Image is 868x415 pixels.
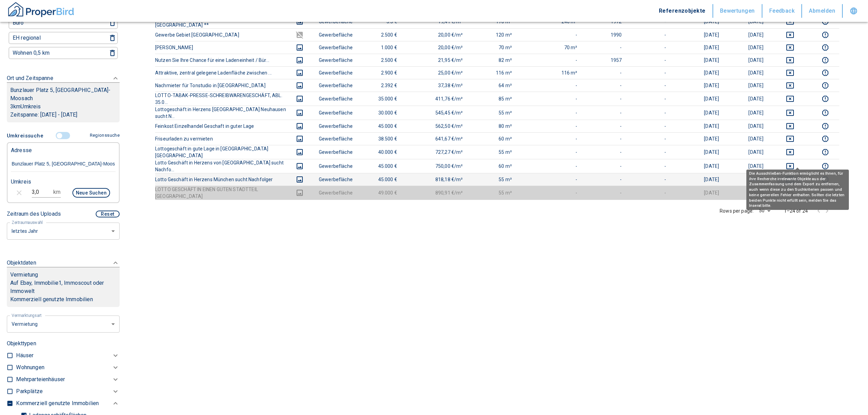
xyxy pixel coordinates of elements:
td: [DATE] [724,120,769,132]
p: km [53,188,60,196]
td: 55 m² [468,173,517,186]
td: 49.000 € [358,186,403,200]
p: 1–24 of 24 [784,207,808,214]
td: - [583,159,627,173]
button: report this listing [817,162,834,170]
td: - [627,66,672,79]
td: - [627,132,672,145]
td: [DATE] [672,159,724,173]
p: Ort und Zeitspanne [7,74,53,82]
th: Friseurladen zu vermieten [155,132,286,145]
td: - [627,106,672,120]
td: - [583,66,627,79]
td: [DATE] [724,159,769,173]
td: 38.500 € [358,132,403,145]
td: [DATE] [672,173,724,186]
td: 2.900 € [358,66,403,79]
p: 3 km Umkreis [10,103,116,111]
td: [DATE] [672,92,724,106]
button: images [291,148,308,156]
button: report this listing [817,109,834,117]
button: Wohnen 0,5 km [10,48,99,58]
td: Gewerbefläche [313,54,358,66]
td: 120 m² [468,28,517,41]
td: Gewerbefläche [313,41,358,54]
td: 1.000 € [358,41,403,54]
div: Kommerziell genutzte Immobilien [16,398,120,410]
th: Lottogeschäft in gute Lage in [GEOGRAPHIC_DATA] [GEOGRAPHIC_DATA] [155,145,286,159]
td: Gewerbefläche [313,186,358,200]
p: Objekttypen [7,339,120,348]
p: Wohnen 0,5 km [13,50,50,56]
td: 890,91 €/m² [403,186,469,200]
button: Abmelden [802,4,843,18]
td: 641,67 €/m² [403,132,469,145]
td: - [583,186,627,200]
td: - [583,173,627,186]
td: 70 m² [517,41,583,54]
td: - [627,159,672,173]
td: 1990 [583,28,627,41]
div: Die Ausschließen-Funktion ermöglicht es Ihnen, für ihre Recherche irrelevante Objekte aus der Zus... [746,170,849,210]
th: LOTTO GESCHÄFT IN EINEN GUTEN STADTTEIL [GEOGRAPHIC_DATA] [155,186,286,200]
td: - [627,120,672,132]
td: [DATE] [724,41,769,54]
button: deselect this listing [774,31,806,39]
td: 750,00 €/m² [403,159,469,173]
td: [DATE] [724,186,769,200]
p: Kommerziell genutzte Immobilien [10,295,116,304]
div: Häuser [16,350,120,362]
button: deselect this listing [774,69,806,77]
button: images [291,122,308,130]
td: 45.000 € [358,159,403,173]
button: Referenzobjekte [652,4,713,18]
div: Ort und ZeitspanneBunzlauer Platz 5, [GEOGRAPHIC_DATA]-Moosach3kmUmkreisZeitspanne: [DATE] - [DATE] [7,67,120,129]
td: Gewerbefläche [313,132,358,145]
button: Bewertungen [713,4,762,18]
button: images [291,162,308,170]
td: - [517,120,583,132]
td: [DATE] [724,92,769,106]
td: Gewerbefläche [313,66,358,79]
p: EH regional [13,35,41,41]
button: deselect this listing [774,43,806,52]
p: Bunzlauer Platz 5, [GEOGRAPHIC_DATA]-Moosach [10,86,116,103]
td: [DATE] [724,66,769,79]
td: 727,27 €/m² [403,145,469,159]
button: Neue Suchen [72,188,110,198]
td: 64 m² [468,79,517,92]
td: - [627,145,672,159]
td: [DATE] [724,132,769,145]
th: Gewerbe Gebiet [GEOGRAPHIC_DATA] [155,28,286,41]
td: Gewerbefläche [313,106,358,120]
button: deselect this listing [774,148,806,156]
td: [DATE] [672,54,724,66]
th: Lottogeschäft in Herzens [GEOGRAPHIC_DATA] Neuhausen sucht N... [155,106,286,120]
td: - [517,106,583,120]
td: Gewerbefläche [313,92,358,106]
td: 21,95 €/m² [403,54,469,66]
td: - [627,54,672,66]
td: [DATE] [724,145,769,159]
td: Gewerbefläche [313,120,358,132]
td: 30.000 € [358,106,403,120]
button: images [291,81,308,90]
p: Wohnungen [16,363,44,372]
button: deselect this listing [774,95,806,103]
button: deselect this listing [774,81,806,90]
td: [DATE] [672,132,724,145]
td: [DATE] [672,79,724,92]
p: Häuser [16,351,33,360]
td: 20,00 €/m² [403,28,469,41]
button: images [291,43,308,52]
td: 116 m² [468,66,517,79]
td: - [517,28,583,41]
button: report this listing [817,122,834,130]
td: 2.500 € [358,54,403,66]
button: deselect this listing [774,122,806,130]
td: 70 m² [468,41,517,54]
td: 25,00 €/m² [403,66,469,79]
p: Zeitspanne: [DATE] - [DATE] [10,111,116,119]
td: - [583,132,627,145]
td: 45.000 € [358,173,403,186]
